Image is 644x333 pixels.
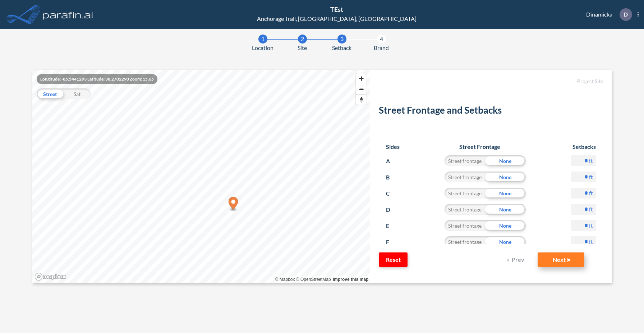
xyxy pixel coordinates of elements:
[386,236,399,248] p: F
[333,277,368,282] a: Improve this map
[379,78,603,85] h5: Project Site
[589,222,593,229] label: ft
[538,252,584,267] button: Next
[589,238,593,245] label: ft
[445,155,485,166] div: Street frontage
[485,204,526,215] div: None
[386,172,399,183] p: B
[298,44,307,52] span: Site
[37,88,64,99] div: Street
[589,190,593,197] label: ft
[445,172,485,182] div: Street frontage
[32,70,371,283] canvas: Map
[374,44,389,52] span: Brand
[330,5,343,13] span: TEst
[386,188,399,199] p: C
[485,188,526,199] div: None
[377,35,386,44] div: 4
[379,252,408,267] button: Reset
[34,273,66,281] a: Mapbox homepage
[337,35,346,44] div: 3
[257,14,417,23] div: Anchorage Trail, [GEOGRAPHIC_DATA], [GEOGRAPHIC_DATA]
[356,94,367,105] button: Reset bearing to north
[386,204,399,215] p: D
[386,155,399,167] p: A
[332,44,351,52] span: Setback
[386,220,399,232] p: E
[356,84,367,94] button: Zoom out
[356,73,367,84] button: Zoom in
[445,188,485,199] div: Street frontage
[445,204,485,215] div: Street frontage
[445,236,485,247] div: Street frontage
[37,74,157,84] div: Longitude: -85.5441293 Latitude: 38.2702290 Zoom: 15.65
[560,143,596,150] h6: Setbacks
[298,35,307,44] div: 2
[589,173,593,181] label: ft
[379,105,603,119] h2: Street Frontage and Setbacks
[589,206,593,213] label: ft
[252,44,273,52] span: Location
[296,277,331,282] a: OpenStreetMap
[485,155,526,166] div: None
[485,172,526,182] div: None
[275,277,295,282] a: Mapbox
[41,7,95,22] img: logo
[502,252,530,267] button: Prev
[432,143,528,150] h6: Street Frontage
[258,35,267,44] div: 1
[589,157,593,164] label: ft
[64,88,91,99] div: Sat
[485,220,526,231] div: None
[386,143,400,150] h6: Sides
[575,8,639,21] div: Dinamicka
[624,11,628,18] p: D
[485,236,526,247] div: None
[228,197,238,212] div: Map marker
[445,220,485,231] div: Street frontage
